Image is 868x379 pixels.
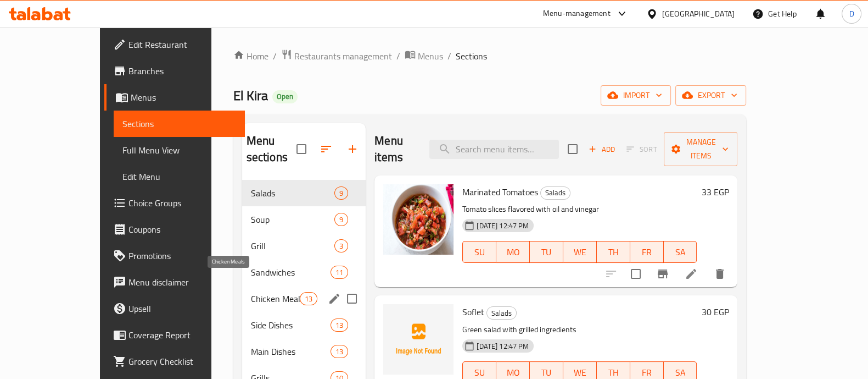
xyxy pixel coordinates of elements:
span: Menus [418,50,443,63]
a: Coupons [104,216,245,243]
button: import [601,85,671,106]
div: Grill3 [242,233,366,259]
span: Select to update [624,262,647,285]
button: edit [326,290,343,307]
span: Edit Menu [122,170,236,183]
span: Salads [541,186,570,199]
a: Upsell [104,295,245,322]
span: Sandwiches [251,266,331,279]
span: Open [272,92,298,101]
span: Marinated Tomatoes [462,184,538,200]
button: MO [496,241,530,263]
span: [DATE] 12:47 PM [472,221,533,231]
button: Add section [339,136,366,162]
span: 9 [335,188,348,199]
span: TH [601,244,626,260]
a: Edit menu item [685,267,698,281]
span: Select section [561,138,584,161]
span: WE [568,244,592,260]
a: Home [233,50,268,63]
span: [DATE] 12:47 PM [472,341,533,351]
li: / [447,50,451,63]
span: 13 [300,294,317,304]
a: Menu disclaimer [104,269,245,295]
span: Grocery Checklist [128,355,236,368]
span: 3 [335,241,348,251]
a: Promotions [104,243,245,269]
span: Choice Groups [128,196,236,210]
div: Menu-management [543,7,611,20]
span: El Kira [233,83,268,108]
button: Branch-specific-item [649,261,676,287]
p: Tomato slices flavored with oil and vinegar [462,202,697,216]
a: Branches [104,58,245,84]
span: Manage items [673,135,729,163]
a: Restaurants management [281,49,392,63]
span: D [849,8,854,20]
span: Edit Restaurant [128,38,236,51]
span: 9 [335,215,348,225]
div: Side Dishes13 [242,312,366,338]
span: Main Dishes [251,345,331,358]
h2: Menu items [374,133,416,166]
span: Branches [128,64,236,78]
span: Menu disclaimer [128,276,236,289]
span: Salads [487,307,516,320]
div: items [331,266,348,279]
span: MO [501,244,525,260]
span: Add item [584,141,619,158]
button: WE [563,241,597,263]
a: Grocery Checklist [104,348,245,375]
span: Salads [251,186,335,200]
div: Salads [540,186,570,200]
div: Side Dishes [251,318,331,332]
div: Soup9 [242,206,366,233]
span: 13 [331,320,348,331]
button: TH [597,241,630,263]
span: Grill [251,239,335,252]
button: SA [664,241,697,263]
a: Menus [104,84,245,111]
a: Full Menu View [114,137,245,163]
div: Main Dishes13 [242,338,366,365]
span: Soflet [462,304,484,320]
button: export [675,85,746,106]
span: Coverage Report [128,328,236,342]
input: search [429,140,559,159]
a: Edit Menu [114,163,245,190]
span: Soup [251,213,335,226]
span: Coupons [128,223,236,236]
div: items [334,186,348,200]
button: FR [630,241,664,263]
div: Open [272,90,298,103]
button: Manage items [664,132,737,166]
span: FR [635,244,659,260]
a: Edit Restaurant [104,31,245,58]
h6: 30 EGP [701,304,729,320]
div: Salads9 [242,180,366,206]
span: Sections [122,117,236,130]
span: 11 [331,267,348,278]
button: TU [530,241,563,263]
nav: breadcrumb [233,49,747,63]
span: export [684,89,737,102]
div: items [334,213,348,226]
span: Select all sections [290,138,313,161]
span: Restaurants management [294,50,392,63]
span: Sort sections [313,136,339,162]
h2: Menu sections [247,133,297,166]
span: Chicken Meals [251,292,300,305]
div: items [334,239,348,252]
a: Coverage Report [104,322,245,348]
span: Upsell [128,302,236,315]
p: Green salad with grilled ingredients [462,323,697,337]
div: items [300,292,317,305]
li: / [396,50,400,63]
button: SU [462,241,496,263]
